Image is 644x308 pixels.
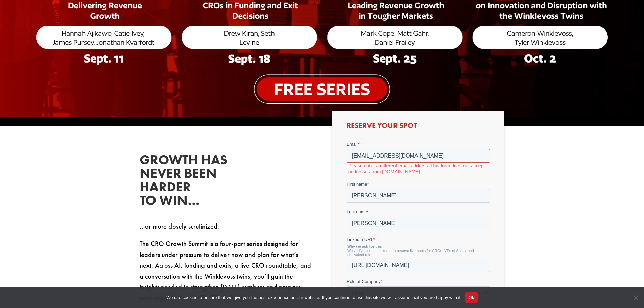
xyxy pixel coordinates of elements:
span: We use cookies to ensure that we give you the best experience on our website. If you continue to ... [166,294,461,301]
span: No [632,294,639,301]
span: .. or more closely scrutinized. [140,222,219,231]
h2: Growth has never been harder to win… [140,153,241,211]
span: The CRO Growth Summit is a four-part series designed for leaders under pressure to deliver now an... [140,239,311,302]
button: Ok [465,292,478,303]
h3: Reserve Your Spot [347,122,490,133]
